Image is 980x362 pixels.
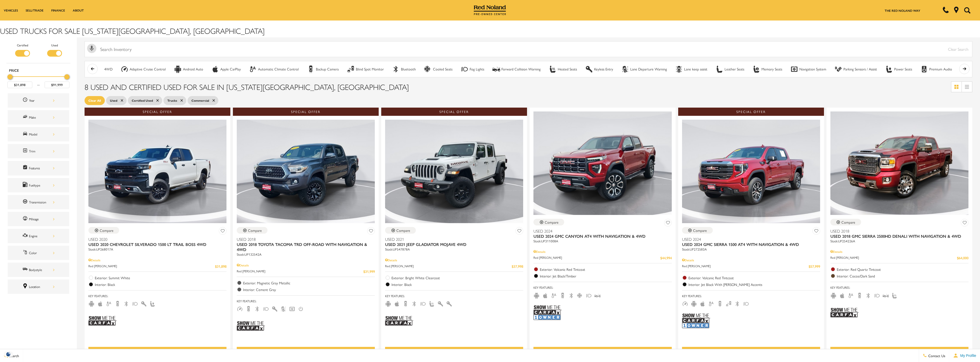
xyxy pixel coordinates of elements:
[682,237,820,247] a: Used 2024Used 2024 GMC Sierra 1500 AT4 With Navigation & 4WD
[385,258,523,262] div: Pricing Details - Used 2021 Jeep Gladiator Mojave 4WD
[237,317,265,335] img: Show Me the CARFAX Badge
[85,81,409,92] span: 8 Used and Certified Used for Sale in [US_STATE][GEOGRAPHIC_DATA], [GEOGRAPHIC_DATA]
[717,301,723,306] span: Backup Camera
[132,301,138,306] span: Fog Lights
[110,97,117,104] span: Used
[618,64,670,75] button: Lane Departure WarningLane Departure Warning
[830,293,837,297] span: Android Auto
[891,293,898,297] span: Heated Seats
[533,285,672,290] span: Key Features :
[582,64,616,75] button: Keyless EntryKeyless Entry
[248,228,262,233] div: Compare
[121,65,128,73] div: Adaptive Cruise Control
[7,81,32,88] input: Minimum
[95,275,226,280] span: Exterior: Summit White
[85,108,230,116] div: Special Offer
[830,239,968,243] div: Stock : UP254226A
[799,67,826,71] div: Navigation System
[254,306,260,311] span: Bluetooth
[8,263,69,277] div: BodystyleBodystyle
[243,280,375,285] span: Exterior: Magnetic Gray Metallic
[141,301,147,306] span: Keyless Entry
[533,255,660,261] span: Red [PERSON_NAME]
[682,237,816,242] span: Used 2024
[830,303,859,322] img: Show Me the CARFAX Badge
[118,64,169,75] button: Adaptive Cruise ControlAdaptive Cruise Control
[237,298,375,304] span: Key Features :
[149,301,156,306] span: Power Seats
[927,353,945,358] span: Contact Us
[750,64,785,75] button: Memory SeatsMemory Seats
[458,64,487,75] button: Fog LightsFog Lights
[790,65,798,73] div: Navigation System
[682,347,820,357] div: Schedule Test Drive - Used 2024 GMC Sierra 1500 AT4 With Navigation & 4WD
[533,239,672,243] div: Stock : UP311008A
[289,306,295,311] span: Navigation Sys
[23,131,29,138] span: Model
[88,264,215,269] span: Red [PERSON_NAME]
[8,93,69,108] div: YearYear
[237,263,375,267] div: Pricing Details - Used 2018 Toyota Tacoma TRD Off-Road With Navigation & 4WD
[385,120,523,223] img: 2021 Jeep Gladiator Mojave
[263,306,269,311] span: Fog Lights
[115,301,121,306] span: Backup Camera
[713,64,747,75] button: Leather SeatsLeather Seats
[29,199,55,205] div: Transmission
[688,275,820,280] span: Exterior: Volcanic Red Tintcoat
[533,234,668,239] span: Used 2024 GMC Canyon AT4 With Navigation & 4WD
[29,267,55,273] div: Bodystyle
[533,229,672,239] a: Used 2024Used 2024 GMC Canyon AT4 With Navigation & 4WD
[830,347,968,357] div: Schedule Test Drive - Used 2018 GMC Sierra 2500HD Denali With Navigation & 4WD
[356,67,384,71] div: Blind Spot Monitor
[191,97,209,104] span: Commercial
[533,111,672,215] img: 2024 GMC Canyon AT4
[885,65,893,73] div: Power Seats
[29,98,55,103] div: Year
[237,252,375,257] div: Stock : UP132542A
[490,64,543,75] button: Forward Collision WarningForward Collision Warning
[237,242,371,252] span: Used 2018 Toyota Tacoma TRD Off-Road With Navigation & 4WD
[363,269,375,274] span: $31,999
[385,301,391,306] span: Android Auto
[830,255,968,261] a: Red [PERSON_NAME] $64,000
[23,182,29,189] span: Fueltype
[929,67,952,71] div: Premium Audio
[630,67,667,71] div: Lane Departure Warning
[492,65,500,73] div: Forward Collision Warning
[682,258,820,262] div: Pricing Details - Used 2024 GMC Sierra 1500 AT4 With Navigation & 4WD
[29,284,55,289] div: Location
[183,67,203,71] div: Android Auto
[920,65,928,73] div: Premium Audio
[130,67,166,71] div: Adaptive Cruise Control
[385,242,519,247] span: Used 2021 Jeep Gladiator Mojave 4WD
[533,293,540,297] span: Android Auto
[664,219,672,228] button: Save Vehicle
[848,293,854,297] span: Auto Climate Control
[682,120,820,223] img: 2024 GMC Sierra 1500 AT4
[660,255,672,261] span: $44,994
[546,64,580,75] button: Heated SeatsHeated Seats
[545,220,559,224] div: Compare
[830,219,861,225] button: Compare Vehicle
[474,5,506,15] img: Red Noland Pre-Owned
[123,301,129,306] span: Bluetooth
[344,64,387,75] button: Blind Spot MonitorBlind Spot Monitor
[8,246,69,260] div: ColorColor
[558,67,577,71] div: Heated Seats
[421,64,455,75] button: Cooled SeatsCooled Seats
[88,247,226,252] div: Stock : UP268017A
[220,67,241,71] div: Apple CarPlay
[882,64,915,75] button: Power SeatsPower Seats
[743,301,749,306] span: Fog Lights
[237,269,375,274] a: Red [PERSON_NAME] $31,999
[540,267,672,272] span: Exterior: Volcanic Red Tintcoat
[219,227,226,236] button: Save Vehicle
[682,227,713,234] button: Compare Vehicle
[949,349,980,362] button: Open user profile menu
[551,293,557,297] span: Auto Climate Control
[347,65,355,73] div: Blind Spot Monitor
[298,306,304,311] span: Push Button Start
[95,282,226,287] span: Interior: Black
[29,131,55,137] div: Model
[171,64,206,75] button: Android AutoAndroid Auto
